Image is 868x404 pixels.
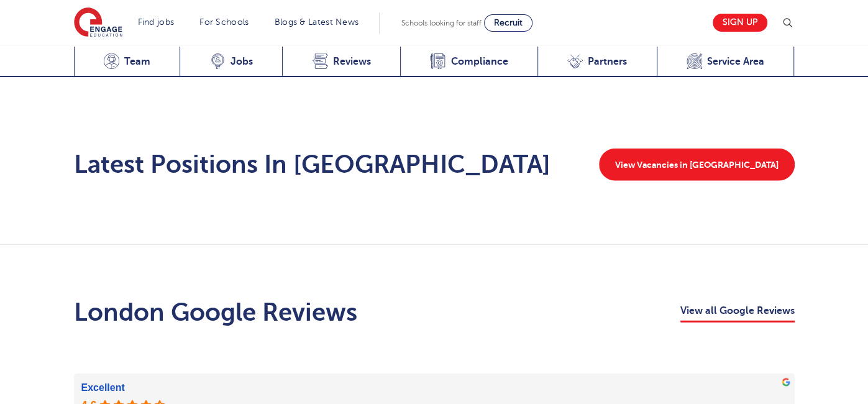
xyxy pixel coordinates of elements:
a: Service Area [657,47,795,77]
span: Compliance [450,55,508,68]
h2: Latest Positions In [GEOGRAPHIC_DATA] [74,150,550,180]
div: Excellent [81,381,787,395]
a: Find jobs [138,17,175,27]
a: Compliance [400,47,537,77]
a: Partners [537,47,657,77]
span: Schools looking for staff [401,19,482,27]
h2: London Google Reviews [74,298,357,328]
a: Team [74,47,180,77]
a: View Vacancies in [GEOGRAPHIC_DATA] [599,149,795,181]
span: Jobs [231,55,253,68]
img: Engage Education [74,7,122,39]
span: Partners [588,55,627,68]
a: View all Google Reviews [680,303,795,323]
a: Sign up [713,14,767,32]
span: Recruit [494,18,523,27]
span: Team [124,55,150,68]
a: Recruit [484,14,532,32]
a: Jobs [180,47,282,77]
span: Service Area [707,55,764,68]
a: Reviews [282,47,400,77]
span: Reviews [333,55,371,68]
a: Blogs & Latest News [275,17,359,27]
a: For Schools [199,17,249,27]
